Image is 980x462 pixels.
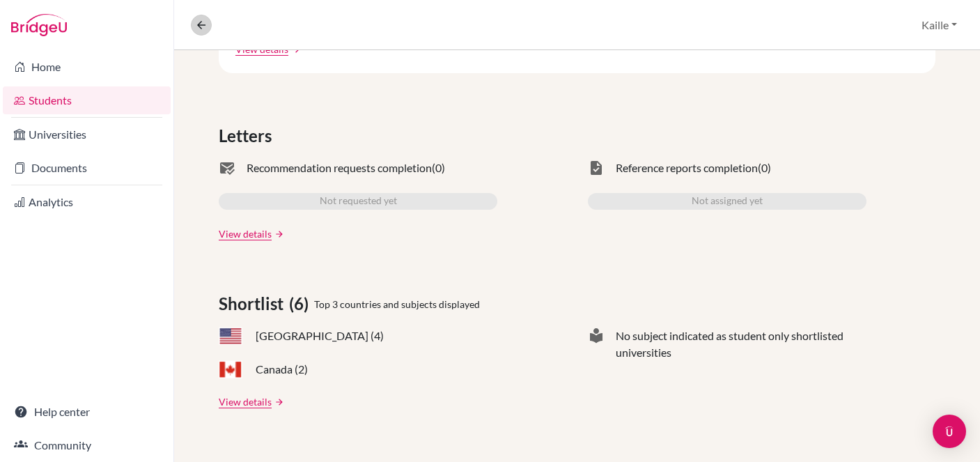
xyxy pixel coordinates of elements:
a: Students [3,86,171,114]
span: (6) [289,291,314,316]
span: task [588,160,605,176]
span: mark_email_read [219,160,235,176]
div: Open Intercom Messenger [933,415,966,448]
span: CA [219,361,242,378]
a: Analytics [3,188,171,216]
span: No subject indicated as student only shortlisted universities [616,328,866,361]
a: Universities [3,121,171,148]
span: Not assigned yet [692,193,763,210]
img: Bridge-U [11,14,67,36]
span: local_library [588,328,605,361]
span: Top 3 countries and subjects displayed [314,297,480,311]
span: (0) [758,160,771,176]
span: (0) [432,160,445,176]
span: Shortlist [219,291,289,316]
a: arrow_forward [272,397,284,407]
a: Documents [3,154,171,182]
a: Community [3,431,171,459]
span: [GEOGRAPHIC_DATA] (4) [256,328,384,344]
a: Home [3,53,171,81]
span: Recommendation requests completion [247,160,432,176]
span: US [219,328,242,345]
a: arrow_forward [272,229,284,239]
a: Help center [3,398,171,426]
span: Not requested yet [320,193,397,210]
span: Letters [219,123,277,148]
span: Canada (2) [256,361,308,378]
a: View details [219,226,272,241]
span: Reference reports completion [616,160,758,176]
a: View details [219,394,272,409]
button: Kaille [915,12,963,38]
a: arrow_forward [288,45,301,54]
